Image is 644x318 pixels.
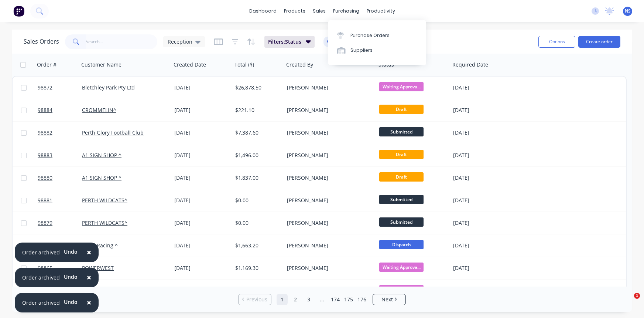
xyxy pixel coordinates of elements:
[79,269,99,287] button: Close
[309,6,329,17] div: sales
[287,106,369,114] div: [PERSON_NAME]
[578,36,620,48] button: Create order
[38,242,52,249] span: 98858
[287,242,369,249] div: [PERSON_NAME]
[174,106,229,114] div: [DATE]
[235,84,279,91] div: $26,878.50
[38,106,52,114] span: 98884
[328,43,426,58] a: Suppliers
[379,127,424,136] span: Submitted
[277,294,288,305] a: Page 1 is your current page
[303,294,314,305] a: Page 3
[619,293,637,311] iframe: Intercom live chat
[82,174,121,181] a: A1 SIGN SHOP ^
[235,264,279,272] div: $1,169.30
[246,296,267,303] span: Previous
[343,294,354,305] a: Page 175
[287,84,369,91] div: [PERSON_NAME]
[22,248,60,256] div: Order archived
[330,294,341,305] a: Page 174
[350,32,390,39] div: Purchase Orders
[38,122,82,144] a: 98882
[82,242,118,249] a: Perth Racing ^
[82,129,144,136] a: Perth Glory Football Club
[235,129,279,136] div: $7,387.60
[452,61,488,68] div: Required Date
[316,294,328,305] a: Jump forward
[328,28,426,43] a: Purchase Orders
[287,264,369,272] div: [PERSON_NAME]
[287,152,369,159] div: [PERSON_NAME]
[363,6,399,17] div: productivity
[60,297,82,308] button: Undo
[60,271,82,283] button: Undo
[246,6,280,17] a: dashboard
[24,38,59,45] h1: Sales Orders
[453,129,512,136] div: [DATE]
[38,84,52,91] span: 98872
[174,84,229,91] div: [DATE]
[286,61,313,68] div: Created By
[38,144,82,166] a: 98883
[453,152,512,159] div: [DATE]
[323,37,342,47] button: Reset
[38,189,82,212] a: 98881
[174,242,229,249] div: [DATE]
[38,219,52,227] span: 98879
[81,61,121,68] div: Customer Name
[453,106,512,114] div: [DATE]
[38,77,82,99] a: 98872
[634,293,640,299] span: 1
[174,264,229,272] div: [DATE]
[38,234,82,257] a: 98858
[174,61,206,68] div: Created Date
[379,105,424,114] span: Draft
[239,296,271,303] a: Previous page
[22,299,60,307] div: Order archived
[82,152,121,159] a: A1 SIGN SHOP ^
[82,197,127,204] a: PERTH WILDCATS^
[287,219,369,227] div: [PERSON_NAME]
[174,197,229,204] div: [DATE]
[38,174,52,182] span: 98880
[79,244,99,261] button: Close
[87,272,91,283] span: ×
[379,195,424,204] span: Submitted
[38,212,82,234] a: 98879
[453,219,512,227] div: [DATE]
[379,285,424,294] span: Waiting Approva...
[82,84,135,91] a: Bletchley Park Pty Ltd
[287,129,369,136] div: [PERSON_NAME]
[38,167,82,189] a: 98880
[235,106,279,114] div: $221.10
[381,296,393,303] span: Next
[235,174,279,182] div: $1,837.00
[235,219,279,227] div: $0.00
[174,219,229,227] div: [DATE]
[82,106,116,114] a: CROMMELIN^
[13,6,24,17] img: Factory
[174,129,229,136] div: [DATE]
[453,174,512,182] div: [DATE]
[174,174,229,182] div: [DATE]
[373,296,405,303] a: Next page
[287,197,369,204] div: [PERSON_NAME]
[329,6,363,17] div: purchasing
[235,197,279,204] div: $0.00
[379,217,424,227] span: Submitted
[235,152,279,159] div: $1,496.00
[290,294,301,305] a: Page 2
[235,294,409,305] ul: Pagination
[87,247,91,257] span: ×
[287,174,369,182] div: [PERSON_NAME]
[379,263,424,272] span: Waiting Approva...
[453,242,512,249] div: [DATE]
[234,61,254,68] div: Total ($)
[379,150,424,159] span: Draft
[22,274,60,281] div: Order archived
[60,246,82,257] button: Undo
[87,297,91,308] span: ×
[379,82,424,91] span: Waiting Approva...
[38,152,52,159] span: 98883
[453,84,512,91] div: [DATE]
